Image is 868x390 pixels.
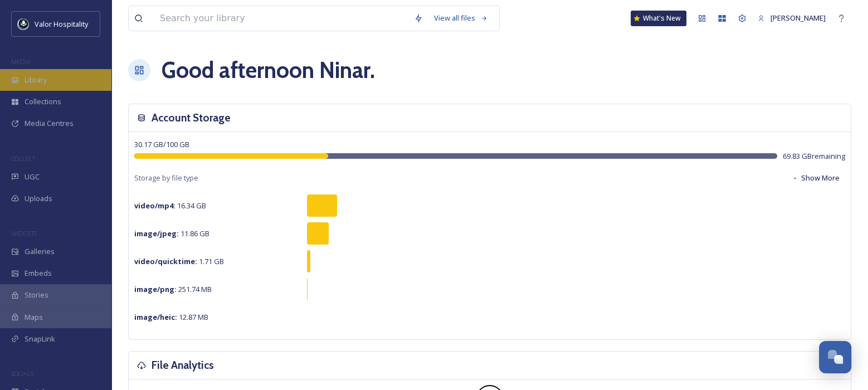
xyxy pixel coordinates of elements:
span: Stories [25,290,48,300]
strong: image/jpeg : [134,228,179,238]
span: Galleries [25,246,55,257]
span: WIDGETS [11,229,37,237]
h3: Account Storage [152,110,231,126]
span: SOCIALS [11,369,33,378]
span: 1.71 GB [134,256,224,266]
span: SnapLink [25,334,55,344]
h3: File Analytics [152,357,214,373]
strong: image/heic : [134,312,177,322]
button: Show More [786,167,845,189]
span: Uploads [25,193,52,204]
strong: image/png : [134,284,177,294]
a: View all files [428,7,494,29]
span: Valor Hospitality [35,19,88,29]
span: MEDIA [11,57,31,66]
span: Storage by file type [134,173,198,183]
h1: Good afternoon Ninar . [162,53,375,87]
a: What's New [631,11,686,26]
strong: video/mp4 : [134,201,175,211]
span: Collections [25,96,61,107]
span: [PERSON_NAME] [771,13,826,23]
span: 30.17 GB / 100 GB [134,139,189,149]
span: Embeds [25,268,52,279]
span: Maps [25,312,43,323]
span: 11.86 GB [134,228,209,238]
span: 16.34 GB [134,201,206,211]
span: 12.87 MB [134,312,208,322]
input: Search your library [154,6,408,31]
button: Open Chat [819,341,851,373]
img: images [18,18,29,30]
span: 251.74 MB [134,284,212,294]
span: Media Centres [25,118,74,129]
span: Library [25,75,47,85]
span: UGC [25,172,40,182]
strong: video/quicktime : [134,256,197,266]
span: 69.83 GB remaining [783,151,845,162]
span: COLLECT [11,154,35,163]
a: [PERSON_NAME] [752,7,831,29]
